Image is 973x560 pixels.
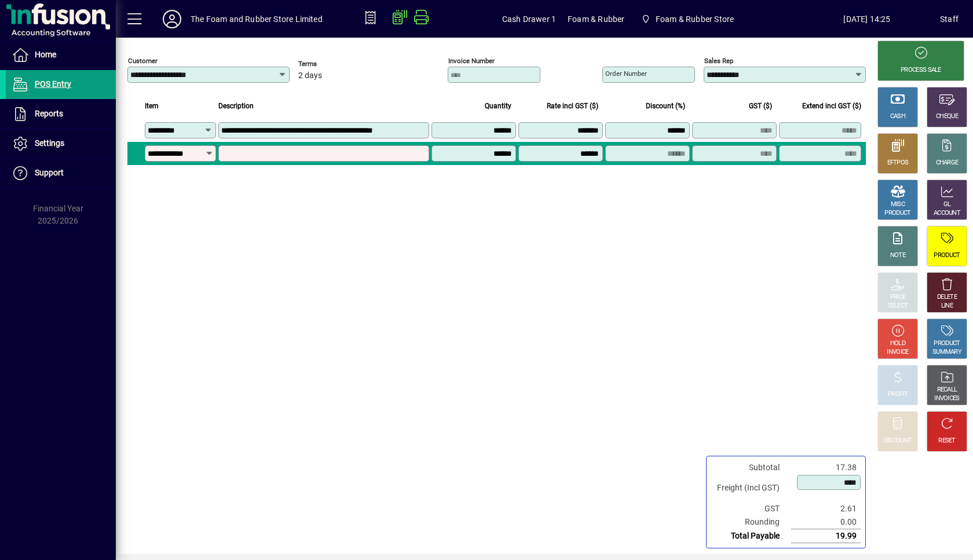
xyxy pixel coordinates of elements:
span: Foam & Rubber [568,10,624,28]
div: RESET [938,437,956,445]
td: 19.99 [791,529,861,543]
mat-label: Invoice number [448,57,495,65]
div: ACCOUNT [934,209,960,218]
div: PRODUCT [884,209,910,218]
div: CHARGE [936,159,959,167]
span: Cash Drawer 1 [502,10,556,28]
span: Quantity [485,100,511,112]
div: NOTE [890,251,905,260]
a: Support [6,159,116,188]
div: PRICE [890,293,906,302]
td: 2.61 [791,502,861,515]
div: EFTPOS [887,159,909,167]
span: Terms [298,60,368,68]
td: Freight (Incl GST) [711,474,791,502]
div: PRODUCT [934,339,960,348]
div: Staff [940,10,959,28]
span: 2 days [298,71,322,80]
div: PROFIT [888,390,908,399]
span: Support [35,168,64,177]
span: GST ($) [749,100,772,112]
div: SUMMARY [932,348,961,357]
td: 0.00 [791,515,861,529]
span: Foam & Rubber Store [636,9,738,30]
span: Discount (%) [646,100,685,112]
div: PROCESS SALE [901,66,941,75]
td: Total Payable [711,529,791,543]
span: Extend incl GST ($) [802,100,861,112]
span: Reports [35,109,63,118]
div: PRODUCT [934,251,960,260]
div: The Foam and Rubber Store Limited [191,10,323,28]
span: Foam & Rubber Store [656,10,734,28]
span: Rate incl GST ($) [547,100,598,112]
mat-label: Customer [128,57,158,65]
span: Description [218,100,254,112]
span: Home [35,50,56,59]
div: DELETE [937,293,957,302]
td: GST [711,502,791,515]
div: CASH [890,112,905,121]
div: MISC [891,200,905,209]
div: GL [943,200,951,209]
a: Reports [6,100,116,129]
div: SELECT [888,302,908,310]
a: Settings [6,129,116,158]
span: [DATE] 14:25 [794,10,940,28]
td: Rounding [711,515,791,529]
mat-label: Order number [605,69,647,78]
span: POS Entry [35,79,71,89]
div: HOLD [890,339,905,348]
span: Item [145,100,159,112]
div: DISCOUNT [884,437,912,445]
div: LINE [941,302,953,310]
div: CHEQUE [936,112,958,121]
div: RECALL [937,386,957,394]
td: 17.38 [791,461,861,474]
div: INVOICES [934,394,959,403]
span: Settings [35,138,64,148]
a: Home [6,41,116,69]
mat-label: Sales rep [704,57,733,65]
td: Subtotal [711,461,791,474]
button: Profile [153,9,191,30]
div: INVOICE [887,348,908,357]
